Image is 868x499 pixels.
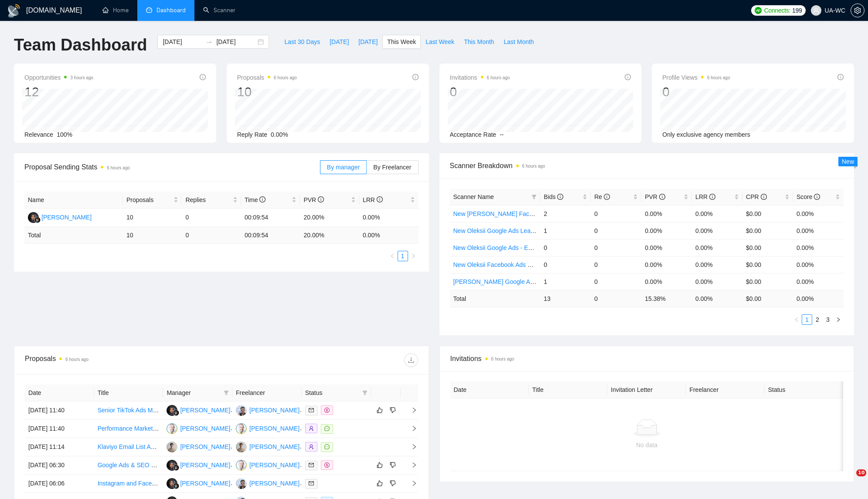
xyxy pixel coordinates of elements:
th: Date [25,384,94,401]
a: OC[PERSON_NAME] [236,425,300,432]
a: homeHome [102,7,129,14]
button: left [791,314,802,325]
a: OC[PERSON_NAME] [167,425,230,432]
span: filter [361,386,369,399]
span: user [813,7,819,13]
td: 0 [182,209,241,227]
button: This Week [382,35,421,49]
span: New [842,158,854,165]
td: $0.00 [742,239,793,256]
span: info-circle [557,194,563,200]
th: Invitation Letter [607,381,686,398]
span: [DATE] [330,37,349,47]
button: like [374,460,385,470]
a: IG[PERSON_NAME] [236,479,300,486]
span: info-circle [761,194,767,200]
span: left [390,253,395,259]
span: info-circle [659,194,665,200]
span: PVR [645,193,665,200]
button: setting [851,3,865,17]
a: AP[PERSON_NAME] [236,443,300,450]
a: OC[PERSON_NAME] [236,461,300,468]
span: right [404,425,417,432]
td: 2 [540,205,591,222]
a: New Oleksii Facebook Ads Ecomm - [GEOGRAPHIC_DATA]|[GEOGRAPHIC_DATA] [453,261,682,268]
button: Last 30 Days [279,35,325,49]
span: By Freelancer [373,164,411,171]
span: filter [224,390,229,395]
td: 0.00% [359,209,419,227]
td: 0.00% [641,239,692,256]
a: New [PERSON_NAME] Facebook Ads Other non-Specific - [GEOGRAPHIC_DATA]|[GEOGRAPHIC_DATA] [453,210,744,217]
time: 6 hours ago [707,75,730,80]
span: Manager [167,388,220,398]
a: AP[PERSON_NAME] [167,443,230,450]
td: 0 [540,239,591,256]
span: Acceptance Rate [450,131,497,138]
li: 3 [823,314,833,325]
button: [DATE] [354,35,382,49]
span: 199 [792,6,802,15]
img: OC [236,460,247,471]
a: AZ[PERSON_NAME] [167,479,230,486]
td: [DATE] 06:06 [25,475,94,493]
div: [PERSON_NAME] [180,424,230,433]
td: 10 [123,209,182,227]
span: info-circle [604,194,610,200]
div: 0 [450,84,510,100]
span: Proposals [237,72,297,83]
span: Relevance [24,131,53,138]
th: Date [450,381,529,398]
span: to [206,38,213,45]
button: [DATE] [325,35,354,49]
span: Proposals [126,195,172,205]
div: No data [457,440,837,450]
td: 0 [591,222,641,239]
td: 0.00% [641,205,692,222]
th: Name [24,192,123,209]
a: Senior TikTok Ads Manager [98,407,172,414]
span: CPR [746,193,766,200]
td: 0.00% [793,239,844,256]
th: Replies [182,192,241,209]
div: [PERSON_NAME] [180,479,230,488]
td: $0.00 [742,273,793,290]
td: Performance Marketing Lead – Google Ads, Meta, Bing & TikTok for Shopify Plus E-Commerce [94,420,163,438]
a: [PERSON_NAME] Google Ads - EU [453,278,551,285]
span: left [794,317,799,322]
td: Senior TikTok Ads Manager [94,401,163,420]
div: [PERSON_NAME] [249,424,300,433]
time: 6 hours ago [487,75,510,80]
div: 0 [662,84,730,100]
a: AZ[PERSON_NAME] [167,461,230,468]
span: mail [309,408,314,413]
span: download [405,357,418,364]
td: 1 [540,273,591,290]
span: dislike [390,462,396,469]
div: [PERSON_NAME] [180,442,230,452]
div: Proposals [25,353,221,367]
td: 0.00% [793,256,844,273]
td: 20.00 % [300,227,359,244]
img: AZ [167,460,177,471]
iframe: Intercom live chat [838,469,859,490]
td: 0.00% [692,205,742,222]
img: AP [167,442,177,452]
span: right [404,462,417,468]
span: message [324,426,330,431]
button: download [404,353,418,367]
img: gigradar-bm.png [173,410,179,416]
a: setting [851,7,865,14]
td: $0.00 [742,222,793,239]
span: setting [851,7,864,14]
div: [PERSON_NAME] [180,460,230,470]
a: Instagram and Facebook Ads Manager Needed [98,480,226,487]
span: info-circle [814,194,820,200]
li: 2 [812,314,823,325]
div: [PERSON_NAME] [249,405,300,415]
img: gigradar-bm.png [173,483,179,489]
a: AZ[PERSON_NAME] [167,406,230,413]
div: [PERSON_NAME] [41,212,92,222]
td: 0 [182,227,241,244]
img: AZ [167,405,177,416]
